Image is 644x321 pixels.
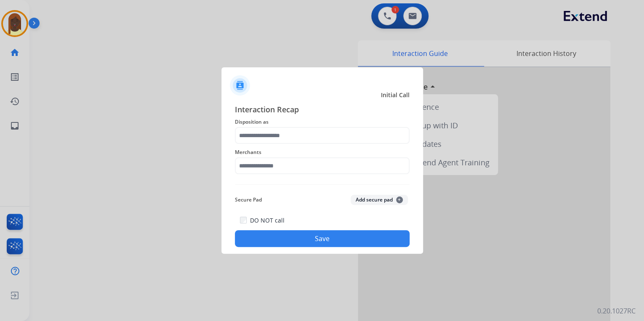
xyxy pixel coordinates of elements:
span: Interaction Recap [235,103,410,117]
p: 0.20.1027RC [597,306,636,316]
label: DO NOT call [250,216,285,225]
button: Save [235,230,410,247]
span: Initial Call [381,91,410,99]
span: Secure Pad [235,195,262,205]
img: contact-recap-line.svg [235,184,410,185]
span: Merchants [235,147,410,157]
span: + [396,196,403,203]
img: contactIcon [230,75,250,96]
button: Add secure pad+ [351,195,408,205]
span: Disposition as [235,117,410,127]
